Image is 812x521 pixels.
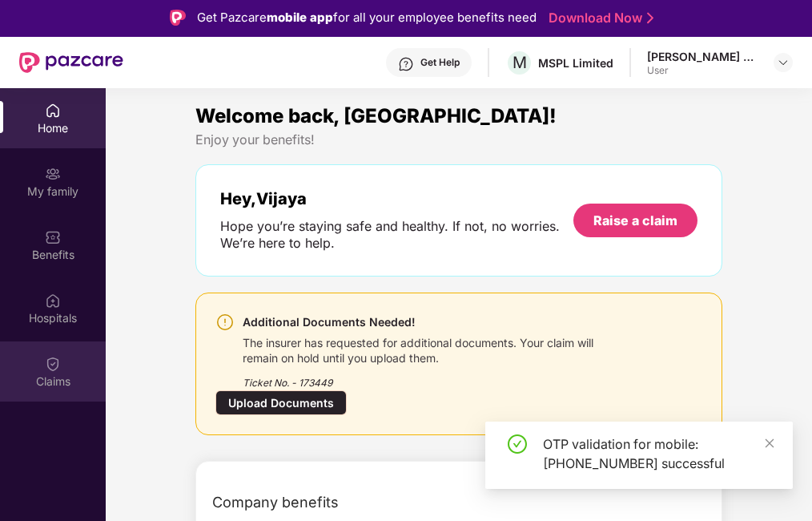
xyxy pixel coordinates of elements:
div: Upload Documents [215,390,347,415]
strong: mobile app [267,10,333,25]
img: svg+xml;base64,PHN2ZyBpZD0iQmVuZWZpdHMiIHhtbG5zPSJodHRwOi8vd3d3LnczLm9yZy8yMDAwL3N2ZyIgd2lkdGg9Ij... [45,229,61,245]
div: Get Help [420,56,460,69]
div: Additional Documents Needed! [243,313,621,332]
a: Download Now [549,10,649,26]
div: OTP validation for mobile: [PHONE_NUMBER] successful [543,434,774,473]
img: svg+xml;base64,PHN2ZyBpZD0iSGVscC0zMngzMiIgeG1sbnM9Imh0dHA6Ly93d3cudzMub3JnLzIwMDAvc3ZnIiB3aWR0aD... [398,56,414,72]
span: Welcome back, [GEOGRAPHIC_DATA]! [195,104,557,127]
div: MSPL Limited [538,55,613,71]
img: svg+xml;base64,PHN2ZyBpZD0iQ2xhaW0iIHhtbG5zPSJodHRwOi8vd3d3LnczLm9yZy8yMDAwL3N2ZyIgd2lkdGg9IjIwIi... [45,356,61,372]
img: svg+xml;base64,PHN2ZyB3aWR0aD0iMjAiIGhlaWdodD0iMjAiIHZpZXdCb3g9IjAgMCAyMCAyMCIgZmlsbD0ibm9uZSIgeG... [45,166,61,182]
div: Hey, Vijaya [220,189,573,208]
span: check-circle [508,434,527,454]
img: svg+xml;base64,PHN2ZyBpZD0iSG9tZSIgeG1sbnM9Imh0dHA6Ly93d3cudzMub3JnLzIwMDAvc3ZnIiB3aWR0aD0iMjAiIG... [45,103,61,119]
div: Get Pazcare for all your employee benefits need [197,8,537,27]
div: User [647,64,759,77]
span: Company benefits [212,491,339,514]
div: The insurer has requested for additional documents. Your claim will remain on hold until you uplo... [243,332,621,366]
div: Raise a claim [593,212,677,229]
span: M [513,53,527,72]
div: Enjoy your benefits! [195,131,722,148]
span: close [764,438,775,449]
img: svg+xml;base64,PHN2ZyBpZD0iRHJvcGRvd24tMzJ4MzIiIHhtbG5zPSJodHRwOi8vd3d3LnczLm9yZy8yMDAwL3N2ZyIgd2... [777,56,790,69]
img: svg+xml;base64,PHN2ZyBpZD0iV2FybmluZ18tXzI0eDI0IiBkYXRhLW5hbWU9Ildhcm5pbmcgLSAyNHgyNCIgeG1sbnM9Im... [215,313,235,332]
img: New Pazcare Logo [19,52,123,73]
img: Logo [170,10,186,26]
img: Stroke [647,10,653,26]
div: [PERSON_NAME] S S [647,49,759,64]
div: Hope you’re staying safe and healthy. If not, no worries. We’re here to help. [220,218,573,252]
img: svg+xml;base64,PHN2ZyBpZD0iSG9zcGl0YWxzIiB4bWxucz0iaHR0cDovL3d3dy53My5vcmcvMjAwMC9zdmciIHdpZHRoPS... [45,293,61,309]
div: Ticket No. - 173449 [243,366,621,390]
